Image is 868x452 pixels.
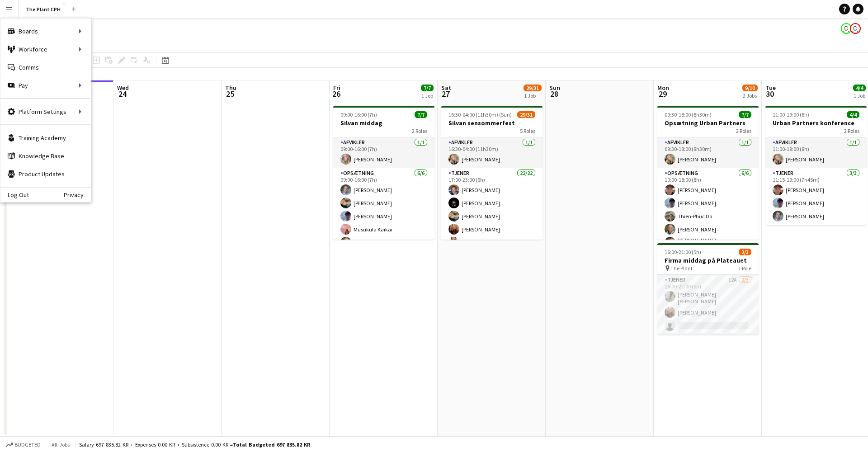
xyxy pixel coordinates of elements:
app-card-role: Opsætning6/610:00-18:00 (8h)[PERSON_NAME][PERSON_NAME]Thien-Phuc Do[PERSON_NAME][PERSON_NAME] [PE... [657,168,759,267]
span: 2 Roles [844,127,859,134]
div: Pay [0,76,91,94]
span: The Plant [670,265,693,272]
div: 1 Job [421,92,433,99]
span: 09:30-18:00 (8h30m) [665,111,712,118]
app-card-role: Afvikler1/109:30-18:00 (8h30m)[PERSON_NAME] [657,137,759,168]
app-card-role: Opsætning6/609:00-16:00 (7h)[PERSON_NAME][PERSON_NAME][PERSON_NAME]Musukula Kaikai[PERSON_NAME] [333,168,434,264]
span: 09:00-16:00 (7h) [340,111,377,118]
app-user-avatar: Peter Poulsen [841,23,852,34]
span: Sat [441,84,451,92]
span: 26 [332,89,340,99]
span: 7/7 [739,111,751,118]
span: 24 [116,89,129,99]
div: Workforce [0,40,91,58]
span: 1 Role [738,265,751,272]
span: Wed [117,84,129,92]
span: 30 [764,89,776,99]
span: Sun [549,84,560,92]
span: 4/4 [847,111,859,118]
app-job-card: 09:30-18:00 (8h30m)7/7Opsætning Urban Partners2 RolesAfvikler1/109:30-18:00 (8h30m)[PERSON_NAME]O... [657,106,759,240]
app-card-role: Afvikler1/116:30-04:00 (11h30m)[PERSON_NAME] [441,137,542,168]
button: The Plant CPH [19,0,68,18]
span: 9/10 [742,85,758,91]
a: Privacy [64,191,91,198]
span: 29 [656,89,669,99]
app-card-role: Tjener3/311:15-19:00 (7h45m)[PERSON_NAME][PERSON_NAME][PERSON_NAME] [765,168,867,225]
span: Total Budgeted 697 835.82 KR [233,441,310,448]
app-job-card: 11:00-19:00 (8h)4/4Urban Partners konference2 RolesAfvikler1/111:00-19:00 (8h)[PERSON_NAME]Tjener... [765,106,867,225]
span: 29/31 [524,85,542,91]
button: Budgeted [5,440,42,450]
span: 16:30-04:00 (11h30m) (Sun) [448,111,512,118]
span: 4/4 [853,85,866,91]
h3: Silvan middag [333,119,434,127]
span: Budgeted [14,442,41,448]
div: 2 Jobs [743,92,757,99]
span: 27 [440,89,451,99]
div: Boards [0,22,91,40]
app-job-card: 16:00-21:00 (5h)2/3Firma middag på Plateauet The Plant1 RoleTjener12A2/316:00-21:00 (5h)[PERSON_N... [657,243,759,334]
span: 5 Roles [520,127,535,134]
app-user-avatar: Magnus Pedersen [850,23,861,34]
span: 2/3 [739,249,751,255]
h3: Firma middag på Plateauet [657,256,759,264]
span: Fri [333,84,340,92]
a: Comms [0,58,91,76]
div: 1 Job [854,92,865,99]
span: 25 [224,89,236,99]
span: 7/7 [421,85,434,91]
span: 16:00-21:00 (5h) [665,249,701,255]
a: Log Out [0,191,29,198]
span: Thu [225,84,236,92]
div: 1 Job [524,92,541,99]
h3: Opsætning Urban Partners [657,119,759,127]
span: 2 Roles [736,127,751,134]
h3: Silvan sensommerfest [441,119,542,127]
span: Tue [765,84,776,92]
app-job-card: 09:00-16:00 (7h)7/7Silvan middag2 RolesAfvikler1/109:00-16:00 (7h)[PERSON_NAME]Opsætning6/609:00-... [333,106,434,240]
span: 2 Roles [412,127,427,134]
div: Salary 697 835.82 KR + Expenses 0.00 KR + Subsistence 0.00 KR = [79,441,310,448]
a: Knowledge Base [0,147,91,165]
app-card-role: Afvikler1/109:00-16:00 (7h)[PERSON_NAME] [333,137,434,168]
span: 11:00-19:00 (8h) [773,111,809,118]
span: 7/7 [415,111,427,118]
app-card-role: Tjener12A2/316:00-21:00 (5h)[PERSON_NAME] [PERSON_NAME][PERSON_NAME] [657,275,759,334]
a: Product Updates [0,165,91,183]
span: Mon [657,84,669,92]
h3: Urban Partners konference [765,119,867,127]
span: 28 [548,89,560,99]
span: 29/31 [517,111,535,118]
div: Platform Settings [0,103,91,121]
app-card-role: Afvikler1/111:00-19:00 (8h)[PERSON_NAME] [765,137,867,168]
a: Training Academy [0,129,91,147]
app-job-card: 16:30-04:00 (11h30m) (Sun)29/31Silvan sensommerfest5 RolesAfvikler1/116:30-04:00 (11h30m)[PERSON_... [441,106,542,240]
span: All jobs [50,441,71,448]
